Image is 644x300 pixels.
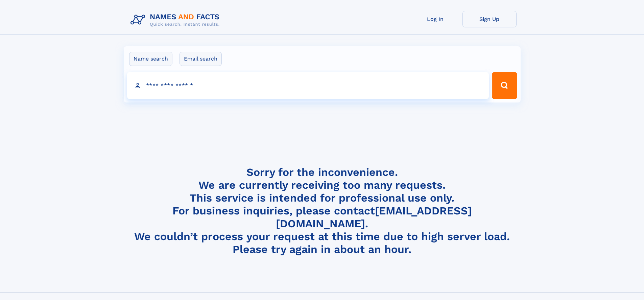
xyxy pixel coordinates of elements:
[276,204,472,230] a: [EMAIL_ADDRESS][DOMAIN_NAME]
[462,11,517,27] a: Sign Up
[128,11,225,29] img: Logo Names and Facts
[408,11,462,27] a: Log In
[128,166,517,256] h4: Sorry for the inconvenience. We are currently receiving too many requests. This service is intend...
[180,52,222,66] label: Email search
[492,72,517,99] button: Search Button
[129,52,172,66] label: Name search
[127,72,489,99] input: search input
